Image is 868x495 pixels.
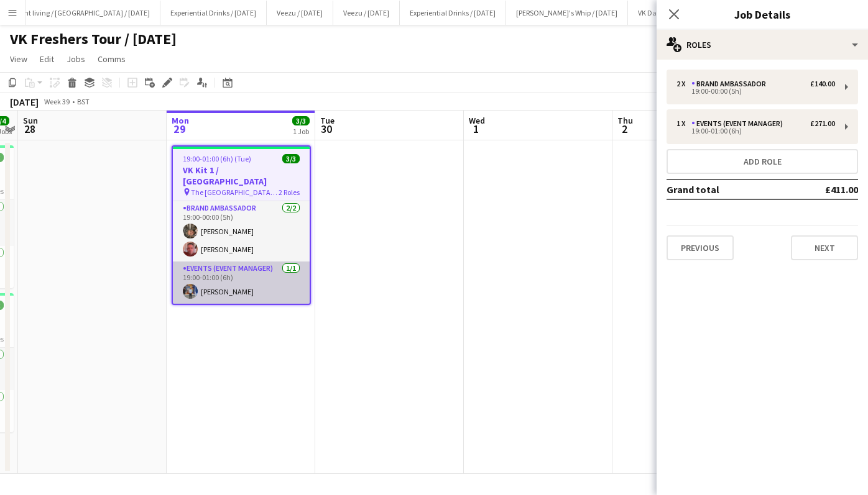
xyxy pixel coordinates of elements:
span: Sun [23,115,38,126]
a: Comms [93,51,131,67]
span: View [10,53,27,65]
button: Previous [667,235,734,260]
span: Comms [98,53,126,65]
button: Experiential Drinks / [DATE] [400,1,506,25]
span: 28 [21,122,38,136]
h3: Job Details [657,6,868,22]
a: View [5,51,32,67]
button: VK Daytime / [DATE] [628,1,713,25]
span: 29 [170,122,189,136]
button: Add role [667,149,858,174]
span: 30 [318,122,335,136]
span: 1 [467,122,485,136]
app-card-role: Events (Event Manager)1/119:00-01:00 (6h)[PERSON_NAME] [173,261,310,304]
td: £411.00 [784,179,858,199]
div: 19:00-01:00 (6h) [676,128,835,134]
button: Experiential Drinks / [DATE] [160,1,267,25]
div: 19:00-00:00 (5h) [676,88,835,94]
span: Thu [617,115,633,126]
span: Jobs [67,53,85,65]
app-card-role: Brand Ambassador2/219:00-00:00 (5h)[PERSON_NAME][PERSON_NAME] [173,201,310,261]
div: 2 x [676,79,691,88]
span: 2 Roles [279,188,300,197]
h3: VK Kit 1 / [GEOGRAPHIC_DATA] [173,165,310,187]
span: 3/3 [292,116,310,125]
span: Mon [172,115,189,126]
span: 2 [616,122,633,136]
span: 3/3 [282,154,300,163]
div: BST [77,97,90,106]
a: Jobs [62,51,90,67]
span: Edit [40,53,54,65]
div: 1 Job [293,127,309,136]
td: Grand total [667,179,784,199]
h1: VK Freshers Tour / [DATE] [10,30,177,48]
div: Roles [657,30,868,60]
div: Events (Event Manager) [691,119,788,128]
div: [DATE] [10,96,39,108]
span: 19:00-01:00 (6h) (Tue) [183,154,251,163]
span: Week 39 [41,97,72,106]
div: Brand Ambassador [691,79,771,88]
button: Next [791,235,858,260]
button: Veezu / [DATE] [267,1,333,25]
button: Veezu / [DATE] [333,1,400,25]
button: [PERSON_NAME]'s Whip / [DATE] [506,1,628,25]
span: Tue [320,115,335,126]
div: 1 x [676,119,691,128]
span: Wed [469,115,485,126]
app-job-card: 19:00-01:00 (6h) (Tue)3/3VK Kit 1 / [GEOGRAPHIC_DATA] The [GEOGRAPHIC_DATA], [GEOGRAPHIC_DATA]2 R... [172,145,311,305]
span: The [GEOGRAPHIC_DATA], [GEOGRAPHIC_DATA] [191,188,279,197]
a: Edit [35,51,59,67]
div: £140.00 [810,79,835,88]
div: £271.00 [810,119,835,128]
